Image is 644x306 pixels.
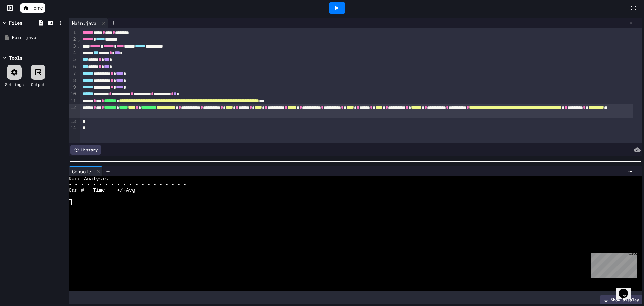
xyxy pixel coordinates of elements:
[77,37,80,42] span: Fold line
[69,125,77,131] div: 14
[31,81,45,87] div: Output
[30,5,43,11] span: Home
[69,176,108,182] span: Race Analysis
[616,279,637,299] iframe: chat widget
[9,54,22,61] div: Tools
[69,29,77,36] div: 1
[9,19,22,26] div: Files
[20,3,45,13] a: Home
[69,43,77,50] div: 3
[69,70,77,77] div: 7
[69,168,94,175] div: Console
[69,50,77,56] div: 4
[69,84,77,91] div: 9
[69,18,108,28] div: Main.java
[12,34,64,41] div: Main.java
[69,77,77,84] div: 8
[600,295,642,304] div: Show display
[69,36,77,43] div: 2
[69,188,135,193] span: Car # Time +/-Avg
[69,91,77,97] div: 10
[69,118,77,125] div: 13
[70,145,101,155] div: History
[3,3,46,43] div: Chat with us now!Close
[588,250,637,278] iframe: chat widget
[5,81,24,87] div: Settings
[69,104,77,118] div: 12
[69,98,77,104] div: 11
[69,56,77,63] div: 5
[77,43,80,49] span: Fold line
[69,166,103,176] div: Console
[69,63,77,70] div: 6
[69,19,100,27] div: Main.java
[69,182,186,188] span: - - - - - - - - - - - - - - - - - - - -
